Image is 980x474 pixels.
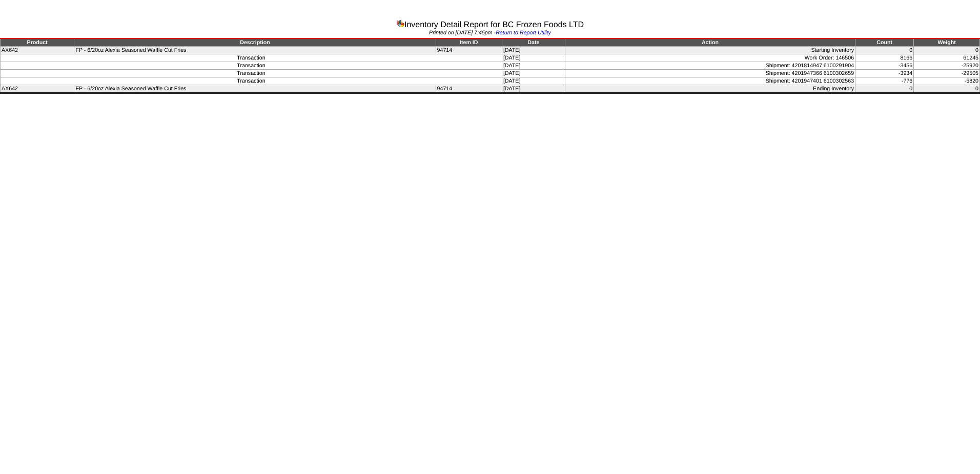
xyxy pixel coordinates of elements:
td: Count [855,38,914,47]
td: 94714 [436,47,502,54]
td: -25920 [914,62,980,70]
td: -3456 [855,62,914,70]
td: 0 [914,47,980,54]
td: AX642 [1,47,74,54]
td: FP - 6/20oz Alexia Seasoned Waffle Cut Fries [74,85,436,93]
a: Return to Report Utility [496,30,551,36]
td: [DATE] [502,47,565,54]
td: Transaction [1,77,502,85]
td: 0 [855,47,914,54]
td: FP - 6/20oz Alexia Seasoned Waffle Cut Fries [74,47,436,54]
td: Ending Inventory [565,85,855,93]
td: [DATE] [502,62,565,70]
td: -29505 [914,70,980,77]
td: Description [74,38,436,47]
td: Starting Inventory [565,47,855,54]
td: Transaction [1,54,502,62]
td: 0 [855,85,914,93]
td: Shipment: 4201814947 6100291904 [565,62,855,70]
td: -3934 [855,70,914,77]
td: Date [502,38,565,47]
td: [DATE] [502,54,565,62]
td: 8166 [855,54,914,62]
td: Shipment: 4201947401 6100302563 [565,77,855,85]
td: Weight [914,38,980,47]
td: Shipment: 4201947366 6100302659 [565,70,855,77]
td: Transaction [1,70,502,77]
td: Action [565,38,855,47]
img: graph.gif [396,19,404,27]
td: Product [1,38,74,47]
td: Item ID [436,38,502,47]
td: AX642 [1,85,74,93]
td: 94714 [436,85,502,93]
td: 0 [914,85,980,93]
td: [DATE] [502,77,565,85]
td: 61245 [914,54,980,62]
td: -5820 [914,77,980,85]
td: -776 [855,77,914,85]
td: [DATE] [502,85,565,93]
td: [DATE] [502,70,565,77]
td: Work Order: 146506 [565,54,855,62]
td: Transaction [1,62,502,70]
